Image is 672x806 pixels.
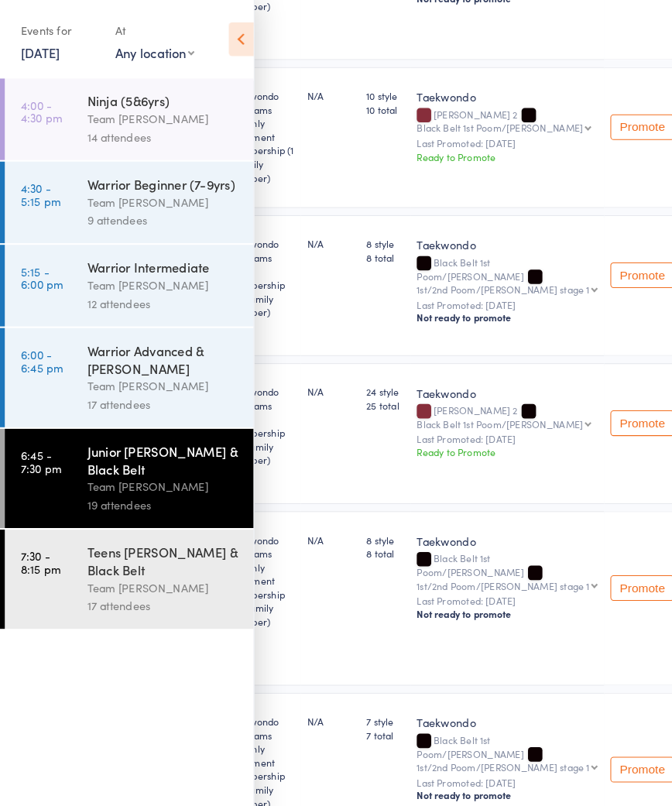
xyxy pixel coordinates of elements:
[297,86,342,99] div: N/A
[403,372,578,388] div: Taekwondo
[403,576,578,587] small: Last Promoted: [DATE]
[111,17,188,43] div: At
[84,89,232,106] div: Ninja (5&6yrs)
[20,434,60,459] time: 6:45 - 7:30 pm
[84,578,232,595] div: 17 attendees
[111,43,188,60] div: Any location
[221,229,285,308] div: Taekwondo Programs Term Membership (2 x family member)
[403,275,571,285] div: 1st/2nd Poom/[PERSON_NAME] stage 1
[403,118,564,129] div: Black Belt 1st Poom/[PERSON_NAME]
[355,386,391,399] span: 25 total
[403,561,571,571] div: 1st/2nd Poom/[PERSON_NAME] stage 1
[84,560,232,578] div: Team [PERSON_NAME]
[355,372,391,386] span: 24 style
[84,106,232,124] div: Team [PERSON_NAME]
[20,176,59,201] time: 4:30 - 5:15 pm
[84,285,232,303] div: 12 attendees
[403,711,578,747] div: Black Belt 1st Poom/[PERSON_NAME]
[403,516,578,531] div: Taekwondo
[403,133,578,144] small: Last Promoted: [DATE]
[5,513,245,609] a: 7:30 -8:15 pmTeens [PERSON_NAME] & Black BeltTeam [PERSON_NAME]17 attendees
[403,301,578,314] div: Not ready to promote
[403,229,578,245] div: Taekwondo
[403,737,571,747] div: 1st/2nd Poom/[PERSON_NAME] stage 1
[355,529,391,542] span: 8 total
[84,526,232,560] div: Teens [PERSON_NAME] & Black Belt
[20,337,61,362] time: 6:00 - 6:45 pm
[20,532,59,557] time: 7:30 - 8:15 pm
[403,752,578,763] small: Last Promoted: [DATE]
[20,17,96,43] div: Events for
[403,420,578,430] small: Last Promoted: [DATE]
[403,86,578,101] div: Taekwondo
[84,170,232,187] div: Warrior Beginner (7-9yrs)
[20,95,60,120] time: 4:00 - 4:30 pm
[5,317,245,413] a: 6:00 -6:45 pmWarrior Advanced & [PERSON_NAME]Team [PERSON_NAME]17 attendees
[355,229,391,242] span: 8 style
[84,204,232,222] div: 9 attendees
[355,242,391,256] span: 8 total
[20,256,61,281] time: 5:15 - 6:00 pm
[84,428,232,462] div: Junior [PERSON_NAME] & Black Belt
[221,516,285,608] div: Taekwondo Programs Monthly Instalment Membership (2 x family member)
[403,145,578,158] div: Ready to Promote
[20,43,58,60] a: [DATE]
[84,267,232,285] div: Team [PERSON_NAME]
[297,516,342,529] div: N/A
[355,516,391,529] span: 8 style
[591,254,653,279] button: Promote
[403,249,578,285] div: Black Belt 1st Poom/[PERSON_NAME]
[84,462,232,480] div: Team [PERSON_NAME]
[221,86,285,178] div: Taekwondo Programs Monthly Instalment Membership (1 x family member)
[84,331,232,365] div: Warrior Advanced & [PERSON_NAME]
[297,372,342,386] div: N/A
[403,290,578,300] small: Last Promoted: [DATE]
[221,691,285,784] div: Taekwondo Programs Monthly Instalment Membership (2 x family member)
[84,187,232,204] div: Team [PERSON_NAME]
[297,229,342,242] div: N/A
[591,111,653,135] button: Promote
[403,392,578,415] div: [PERSON_NAME] 2
[84,382,232,400] div: 17 attendees
[84,124,232,142] div: 14 attendees
[403,430,578,444] div: Ready to Promote
[591,557,653,581] button: Promote
[84,480,232,498] div: 19 attendees
[591,397,653,422] button: Promote
[403,105,578,129] div: [PERSON_NAME] 2
[591,732,653,757] button: Promote
[5,156,245,235] a: 4:30 -5:15 pmWarrior Beginner (7-9yrs)Team [PERSON_NAME]9 attendees
[403,691,578,707] div: Taekwondo
[355,705,391,718] span: 7 total
[355,86,391,99] span: 10 style
[403,405,564,415] div: Black Belt 1st Poom/[PERSON_NAME]
[5,76,245,155] a: 4:00 -4:30 pmNinja (5&6yrs)Team [PERSON_NAME]14 attendees
[403,535,578,571] div: Black Belt 1st Poom/[PERSON_NAME]
[221,372,285,451] div: Taekwondo Programs Term Membership (2 x family member)
[355,99,391,112] span: 10 total
[355,691,391,705] span: 7 style
[84,365,232,382] div: Team [PERSON_NAME]
[5,237,245,316] a: 5:15 -6:00 pmWarrior IntermediateTeam [PERSON_NAME]12 attendees
[84,250,232,267] div: Warrior Intermediate
[297,691,342,705] div: N/A
[5,415,245,511] a: 6:45 -7:30 pmJunior [PERSON_NAME] & Black BeltTeam [PERSON_NAME]19 attendees
[403,588,578,600] div: Not ready to promote
[403,763,578,776] div: Not ready to promote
